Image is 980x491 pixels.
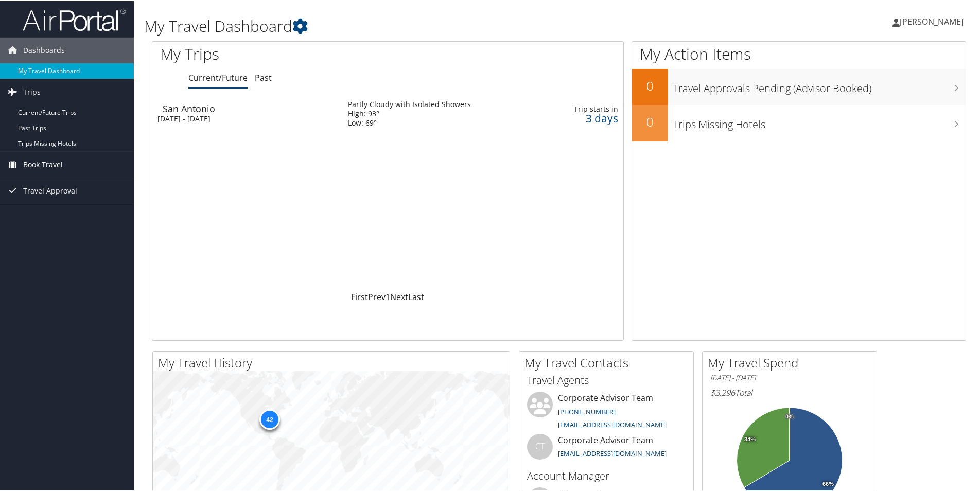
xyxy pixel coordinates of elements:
div: Low: 69° [348,117,471,127]
a: Past [255,71,272,82]
a: [EMAIL_ADDRESS][DOMAIN_NAME] [558,419,667,428]
span: Trips [23,78,41,104]
span: Travel Approval [23,177,77,203]
li: Corporate Advisor Team [522,391,691,433]
h6: Total [710,386,869,397]
a: 0Trips Missing Hotels [632,104,966,140]
h2: My Travel Contacts [524,353,693,371]
h3: Trips Missing Hotels [673,111,966,131]
div: [DATE] - [DATE] [157,113,332,122]
div: Trip starts in [561,103,618,113]
h1: My Travel Dashboard [144,14,697,36]
a: Current/Future [188,71,248,82]
h3: Account Manager [527,468,686,482]
a: First [351,290,368,302]
h3: Travel Approvals Pending (Advisor Booked) [673,75,966,95]
tspan: 0% [785,413,794,419]
div: CT [527,433,553,459]
a: Last [408,290,424,302]
span: Dashboards [23,37,65,62]
span: $3,296 [710,386,735,397]
h2: My Travel Spend [708,353,877,371]
h2: My Travel History [158,353,510,371]
h1: My Action Items [632,42,966,64]
div: High: 93° [348,108,471,117]
a: [EMAIL_ADDRESS][DOMAIN_NAME] [558,448,667,457]
h3: Travel Agents [527,372,686,387]
a: 1 [386,290,390,302]
span: Book Travel [23,151,63,177]
h2: 0 [632,112,668,130]
span: [PERSON_NAME] [900,15,964,26]
img: airportal-logo.png [23,7,126,31]
a: [PHONE_NUMBER] [558,406,616,415]
div: 42 [259,408,279,429]
tspan: 34% [744,435,756,442]
h2: 0 [632,76,668,94]
div: Partly Cloudy with Isolated Showers [348,99,471,108]
div: 3 days [561,113,618,122]
h1: My Trips [160,42,419,64]
h6: [DATE] - [DATE] [710,372,869,382]
a: Next [390,290,408,302]
tspan: 66% [822,480,834,486]
li: Corporate Advisor Team [522,433,691,466]
a: [PERSON_NAME] [892,5,974,36]
div: San Antonio [163,103,338,112]
a: 0Travel Approvals Pending (Advisor Booked) [632,68,966,104]
a: Prev [368,290,386,302]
